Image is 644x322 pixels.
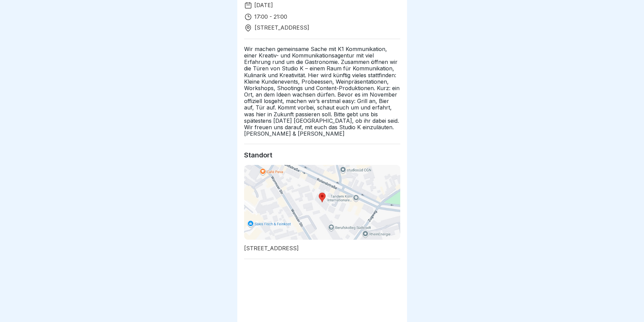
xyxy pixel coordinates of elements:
[255,24,309,31] p: [STREET_ADDRESS]
[254,2,400,9] p: [DATE]
[244,245,400,252] p: [STREET_ADDRESS]
[244,46,400,137] p: Wir machen gemeinsame Sache mit K1 Kommunikation, einer Kreativ- und Kommunikationsagentur mit vi...
[244,165,400,240] img: staticmap
[244,151,400,159] h2: Standort
[254,14,400,20] p: 17:00 - 21:00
